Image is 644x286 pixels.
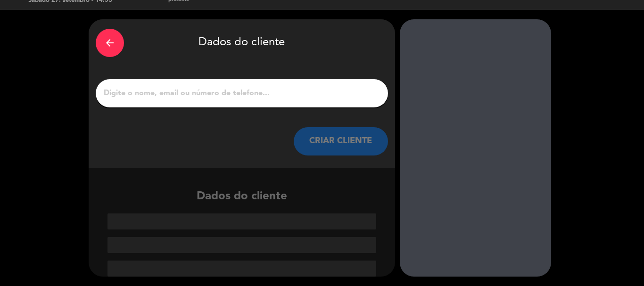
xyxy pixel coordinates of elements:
i: arrow_back [104,37,116,49]
div: Dados do cliente [96,26,388,59]
button: CRIAR CLIENTE [294,127,388,155]
div: Dados do cliente [89,188,395,277]
input: Digite o nome, email ou número de telefone... [103,87,381,100]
